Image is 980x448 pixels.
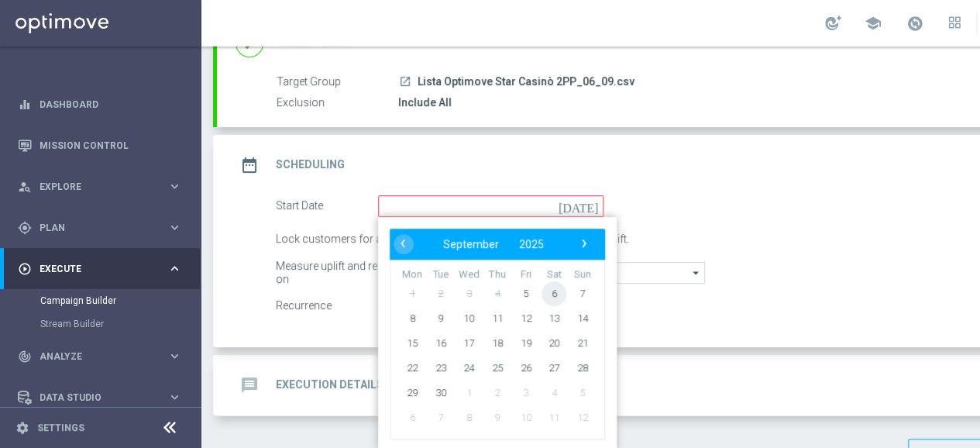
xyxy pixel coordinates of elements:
span: 20 [542,330,566,355]
span: September [443,238,499,250]
span: 2025 [519,238,544,250]
span: 4 [485,281,510,305]
button: › [573,234,593,254]
th: weekday [511,268,540,281]
i: keyboard_arrow_right [167,220,182,235]
i: gps_fixed [18,221,32,235]
span: 9 [428,305,453,330]
i: arrow_drop_down [689,263,704,283]
span: 2 [485,380,510,405]
span: 24 [456,355,481,380]
button: Data Studio keyboard_arrow_right [17,391,183,404]
span: 7 [428,405,453,429]
div: Mission Control [18,125,182,166]
span: 17 [456,330,481,355]
span: Data Studio [40,393,167,402]
div: gps_fixed Plan keyboard_arrow_right [17,222,183,234]
th: weekday [427,268,456,281]
h2: Execution Details [276,377,383,392]
i: play_circle_outline [18,262,32,276]
button: equalizer Dashboard [17,98,183,111]
th: weekday [483,268,512,281]
span: 7 [570,281,595,305]
span: 11 [485,305,510,330]
span: 1 [400,281,425,305]
i: [DATE] [559,195,604,212]
span: Execute [40,264,167,274]
span: 25 [485,355,510,380]
span: 19 [514,330,538,355]
button: September [433,234,509,254]
span: 4 [542,380,566,405]
span: Plan [40,223,167,233]
span: 5 [514,281,538,305]
label: Exclusion [277,96,398,110]
button: ‹ [394,234,414,254]
h2: Scheduling [276,157,345,172]
div: Campaign Builder [40,289,200,312]
span: 13 [542,305,566,330]
i: keyboard_arrow_right [167,179,182,194]
span: 8 [456,405,481,429]
th: weekday [568,268,597,281]
i: keyboard_arrow_right [167,349,182,364]
span: 16 [428,330,453,355]
span: 27 [542,355,566,380]
span: 10 [456,305,481,330]
th: weekday [398,268,427,281]
div: Data Studio [18,391,167,405]
div: Measure uplift and response based on [276,262,457,284]
span: 10 [514,405,538,429]
button: Mission Control [17,140,183,152]
div: Dashboard [18,84,182,125]
div: Lock customers for a duration of [276,229,457,250]
i: settings [15,421,29,435]
button: play_circle_outline Execute keyboard_arrow_right [17,263,183,275]
span: 21 [570,330,595,355]
i: date_range [236,151,263,179]
span: 30 [428,380,453,405]
span: 15 [400,330,425,355]
a: Settings [37,423,84,432]
a: Dashboard [40,84,182,125]
span: 2 [428,281,453,305]
i: person_search [18,180,32,194]
div: Explore [18,180,167,194]
span: 1 [456,380,481,405]
button: person_search Explore keyboard_arrow_right [17,181,183,193]
span: 9 [485,405,510,429]
button: 2025 [509,234,554,254]
span: 8 [400,305,425,330]
span: 12 [514,305,538,330]
span: 18 [485,330,510,355]
span: 29 [400,380,425,405]
label: Target Group [277,75,398,89]
span: 5 [570,380,595,405]
a: Campaign Builder [40,295,161,307]
span: school [865,15,882,32]
span: ‹ [393,233,413,253]
span: 23 [428,355,453,380]
div: track_changes Analyze keyboard_arrow_right [17,350,183,363]
span: 14 [570,305,595,330]
i: track_changes [18,350,32,364]
i: launch [399,75,411,88]
a: Mission Control [40,125,182,166]
div: Start Date [276,195,378,217]
th: weekday [455,268,483,281]
span: 11 [542,405,566,429]
span: 6 [400,405,425,429]
span: Explore [40,182,167,191]
span: 12 [570,405,595,429]
span: 26 [514,355,538,380]
span: 3 [456,281,481,305]
i: keyboard_arrow_right [167,261,182,276]
i: keyboard_arrow_right [167,390,182,405]
bs-datepicker-navigation-view: ​ ​ ​ [394,234,593,254]
span: Lista Optimove Star Casinò 2PP_06_09.csv [418,75,634,89]
th: weekday [540,268,569,281]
